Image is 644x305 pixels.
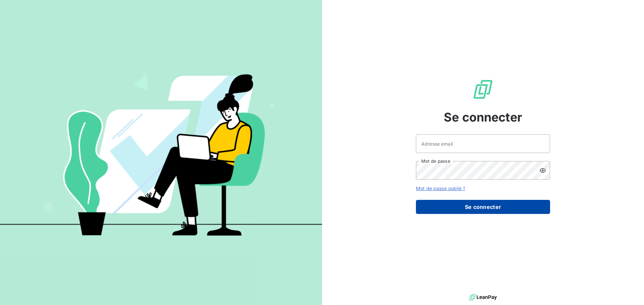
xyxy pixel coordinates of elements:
[416,134,550,153] input: placeholder
[416,200,550,214] button: Se connecter
[444,108,522,126] span: Se connecter
[469,292,497,302] img: logo
[472,79,494,100] img: Logo LeanPay
[416,185,465,191] a: Mot de passe oublié ?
